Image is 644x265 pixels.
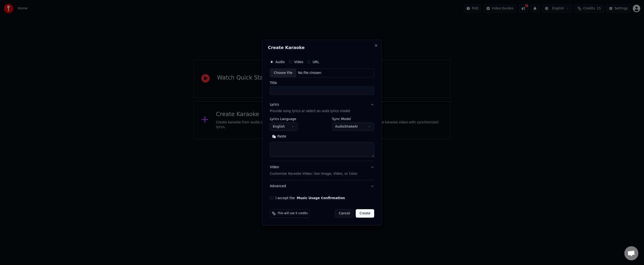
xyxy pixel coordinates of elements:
label: Audio [275,60,285,64]
button: Advanced [270,180,374,192]
p: Customize Karaoke Video: Use Image, Video, or Color [270,171,357,176]
p: Provide song lyrics or select an auto lyrics model [270,109,350,114]
button: VideoCustomize Karaoke Video: Use Image, Video, or Color [270,161,374,180]
div: Video [270,165,357,176]
label: URL [313,60,319,64]
div: LyricsProvide song lyrics or select an auto lyrics model [270,117,374,161]
button: Create [356,209,374,218]
div: Lyrics [270,102,279,107]
h2: Create Karaoke [268,45,376,50]
button: LyricsProvide song lyrics or select an auto lyrics model [270,98,374,117]
button: I accept the [297,196,345,200]
button: Cancel [335,209,354,218]
label: Title [270,81,374,84]
div: Choose File [270,69,296,77]
label: Sync Model [332,117,374,121]
label: I accept the [275,196,345,200]
label: Video [294,60,303,64]
button: Paste [270,133,289,140]
span: This will use 5 credits [278,212,308,215]
label: Lyrics Language [270,117,298,121]
div: No file chosen [296,71,323,75]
